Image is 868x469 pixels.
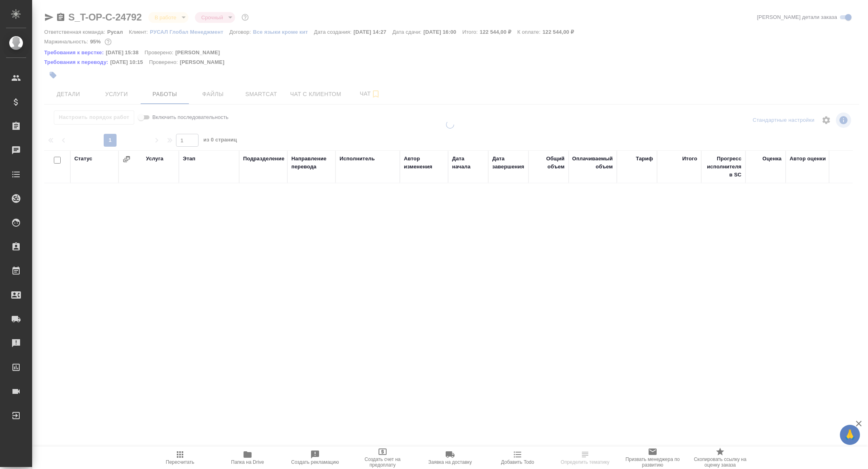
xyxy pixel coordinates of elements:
div: Прогресс исполнителя в SC [705,155,741,179]
div: Этап [183,155,195,163]
button: Призвать менеджера по развитию [619,446,686,469]
span: Призвать менеджера по развитию [624,457,682,468]
button: Заявка на доставку [416,446,484,469]
button: Папка на Drive [214,446,281,469]
div: Исполнитель [340,155,375,163]
span: Пересчитать [166,459,194,465]
button: Создать рекламацию [281,446,349,469]
span: Определить тематику [561,459,609,465]
span: Создать рекламацию [291,459,339,465]
div: Дата завершения [492,155,524,171]
span: Добавить Todo [501,459,534,465]
button: Добавить Todo [484,446,551,469]
button: Пересчитать [146,446,214,469]
span: 🙏 [843,426,857,443]
div: Оплачиваемый объем [572,155,613,171]
div: Направление перевода [291,155,332,171]
div: Автор оценки [790,155,826,163]
button: Создать счет на предоплату [349,446,416,469]
button: Сгруппировать [123,155,131,163]
div: Оценка [762,155,782,163]
button: Определить тематику [551,446,619,469]
button: 🙏 [840,425,860,445]
div: Дата начала [452,155,484,171]
div: Подразделение [243,155,285,163]
div: Общий объем [532,155,565,171]
span: Создать счет на предоплату [354,457,411,468]
div: Статус [74,155,92,163]
span: Скопировать ссылку на оценку заказа [691,457,749,468]
span: Папка на Drive [231,459,264,465]
button: Скопировать ссылку на оценку заказа [686,446,754,469]
div: Услуга [146,155,163,163]
span: Заявка на доставку [428,459,472,465]
div: Автор изменения [404,155,444,171]
div: Итого [682,155,697,163]
div: Тариф [636,155,653,163]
